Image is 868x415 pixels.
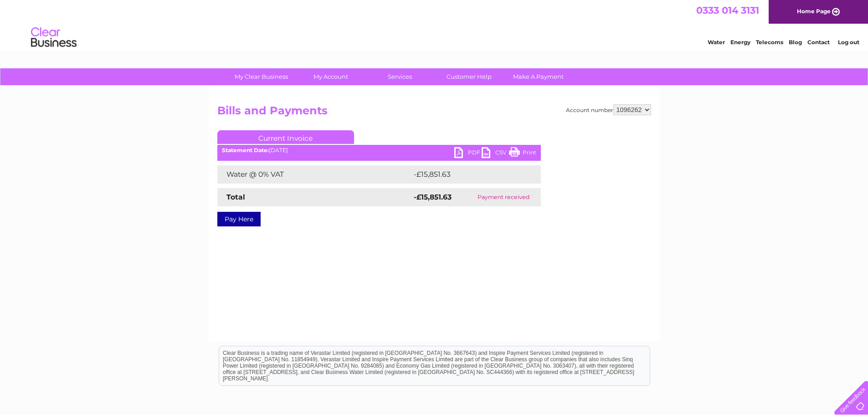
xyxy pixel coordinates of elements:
[431,68,507,85] a: Customer Help
[217,165,411,184] td: Water @ 0% VAT
[756,39,783,46] a: Telecoms
[696,5,759,16] a: 0333 014 3131
[730,39,750,46] a: Energy
[509,147,536,160] a: Print
[362,68,437,85] a: Services
[31,24,77,51] img: logo.png
[224,68,299,85] a: My Clear Business
[467,188,540,206] td: Payment received
[411,165,528,184] td: -£15,851.63
[789,39,802,46] a: Blog
[501,68,576,85] a: Make A Payment
[708,39,725,46] a: Water
[222,147,269,154] b: Statement Date:
[219,5,650,44] div: Clear Business is a trading name of Verastar Limited (registered in [GEOGRAPHIC_DATA] No. 3667643...
[566,104,651,115] div: Account number
[217,147,541,154] div: [DATE]
[226,193,245,201] strong: Total
[838,39,859,46] a: Log out
[293,68,368,85] a: My Account
[454,147,482,160] a: PDF
[217,212,261,226] a: Pay Here
[807,39,830,46] a: Contact
[482,147,509,160] a: CSV
[217,104,651,122] h2: Bills and Payments
[217,130,354,144] a: Current Invoice
[414,193,452,201] strong: -£15,851.63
